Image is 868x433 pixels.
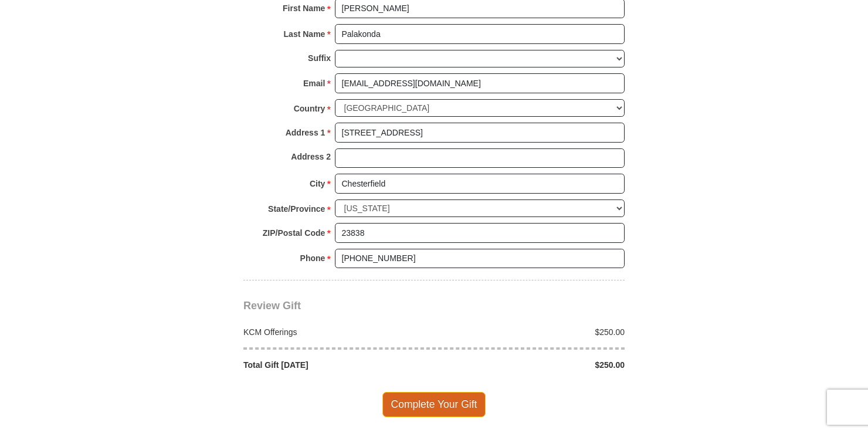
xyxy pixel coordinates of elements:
strong: City [310,175,325,192]
strong: Address 1 [286,124,325,141]
strong: Address 2 [291,148,331,165]
span: Complete Your Gift [382,392,486,417]
div: $250.00 [434,326,631,338]
div: KCM Offerings [238,326,435,338]
strong: Suffix [308,50,331,66]
strong: Last Name [284,26,325,42]
strong: Phone [300,250,325,266]
div: Total Gift [DATE] [238,359,435,371]
strong: State/Province [268,201,325,217]
span: Review Gift [243,300,301,312]
strong: Country [294,100,325,117]
strong: Email [303,75,325,92]
strong: ZIP/Postal Code [263,225,325,241]
div: $250.00 [434,359,631,371]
